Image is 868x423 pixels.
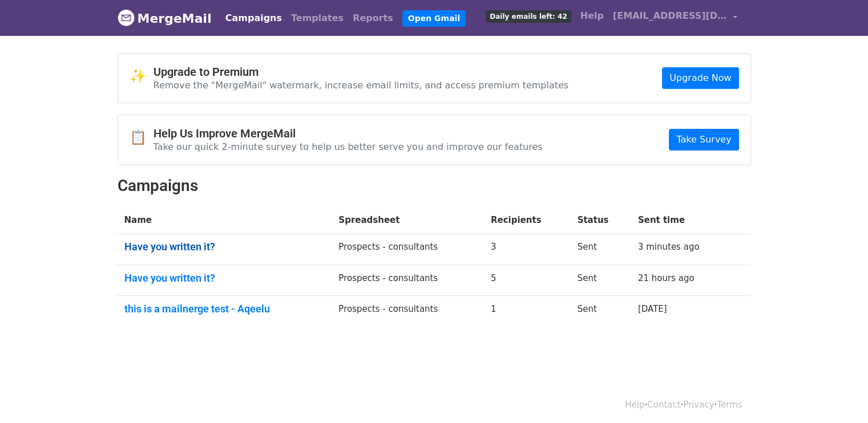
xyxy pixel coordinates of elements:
h2: Campaigns [118,176,751,196]
a: Daily emails left: 42 [481,5,575,27]
a: Upgrade Now [662,67,738,89]
a: Take Survey [669,129,738,151]
a: MergeMail [118,6,212,30]
a: Have you written it? [124,241,325,253]
a: Terms [717,400,742,410]
a: Contact [647,400,680,410]
span: [EMAIL_ADDRESS][DOMAIN_NAME] [613,9,727,23]
a: 21 hours ago [638,273,695,283]
th: Status [571,207,631,234]
iframe: Chat Widget [811,368,868,423]
a: 3 minutes ago [638,242,700,252]
th: Sent time [631,207,732,234]
td: Sent [571,265,631,296]
th: Spreadsheet [332,207,484,234]
td: Prospects - consultants [332,296,484,327]
img: MergeMail logo [118,9,135,26]
a: [EMAIL_ADDRESS][DOMAIN_NAME] [608,5,742,31]
p: Remove the "MergeMail" watermark, increase email limits, and access premium templates [154,79,569,91]
a: Templates [286,7,348,30]
td: Prospects - consultants [332,234,484,265]
td: 5 [484,265,571,296]
th: Name [118,207,332,234]
a: this is a mailnerge test - Aqeelu [124,303,325,315]
td: Sent [571,234,631,265]
a: Help [576,5,608,27]
span: Daily emails left: 42 [486,10,571,23]
a: Help [625,400,644,410]
td: Sent [571,296,631,327]
span: ✨ [130,68,154,84]
td: 3 [484,234,571,265]
a: Privacy [683,400,714,410]
a: Open Gmail [402,10,466,27]
a: [DATE] [638,304,667,314]
a: Reports [348,7,398,30]
span: 📋 [130,129,154,146]
td: 1 [484,296,571,327]
a: Have you written it? [124,272,325,284]
p: Take our quick 2-minute survey to help us better serve you and improve our features [154,141,543,153]
h4: Help Us Improve MergeMail [154,127,543,140]
a: Campaigns [221,7,286,30]
th: Recipients [484,207,571,234]
td: Prospects - consultants [332,265,484,296]
h4: Upgrade to Premium [154,65,569,79]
